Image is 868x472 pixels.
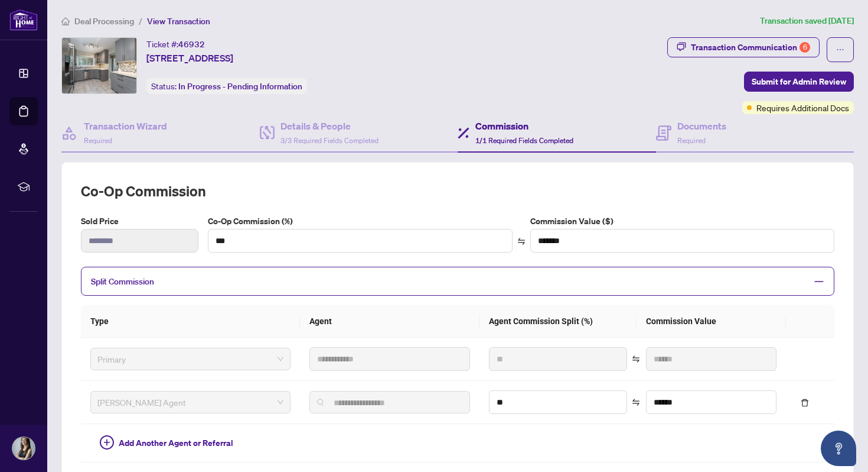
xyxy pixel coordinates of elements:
[517,237,526,245] span: swap
[691,38,810,57] div: Transaction Communication
[81,215,198,228] label: Sold Price
[146,78,307,94] div: Status:
[178,81,302,92] span: In Progress - Pending Information
[100,435,114,450] span: plus-circle
[760,14,854,28] article: Transaction saved [DATE]
[836,46,844,54] span: ellipsis
[280,119,378,133] h4: Details & People
[317,399,324,406] img: search_icon
[632,398,640,406] span: swap
[178,39,205,50] span: 46932
[814,276,824,287] span: minus
[667,37,820,57] button: Transaction Communication6
[12,437,35,460] img: Profile Icon
[632,355,640,363] span: swap
[84,136,112,145] span: Required
[91,276,154,287] span: Split Commission
[208,215,512,228] label: Co-Op Commission (%)
[744,72,854,92] button: Submit for Admin Review
[752,72,846,91] span: Submit for Admin Review
[800,42,810,53] div: 6
[146,37,205,51] div: Ticket #:
[119,437,233,450] span: Add Another Agent or Referral
[147,16,210,27] span: View Transaction
[475,119,573,133] h4: Commission
[756,101,849,114] span: Requires Additional Docs
[97,393,283,411] span: RAHR Agent
[61,17,70,25] span: home
[637,305,786,338] th: Commission Value
[677,136,706,145] span: Required
[81,305,300,338] th: Type
[84,119,167,133] h4: Transaction Wizard
[9,9,38,31] img: logo
[146,51,233,65] span: [STREET_ADDRESS]
[530,215,834,228] label: Commission Value ($)
[139,14,142,28] li: /
[801,399,809,407] span: delete
[821,431,856,466] button: Open asap
[97,350,283,368] span: Primary
[81,182,834,201] h2: Co-op Commission
[62,38,136,93] img: IMG-W12236449_1.jpg
[280,136,378,145] span: 3/3 Required Fields Completed
[74,16,134,27] span: Deal Processing
[475,136,573,145] span: 1/1 Required Fields Completed
[677,119,726,133] h4: Documents
[300,305,479,338] th: Agent
[90,434,243,452] button: Add Another Agent or Referral
[81,267,834,296] div: Split Commission
[479,305,637,338] th: Agent Commission Split (%)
